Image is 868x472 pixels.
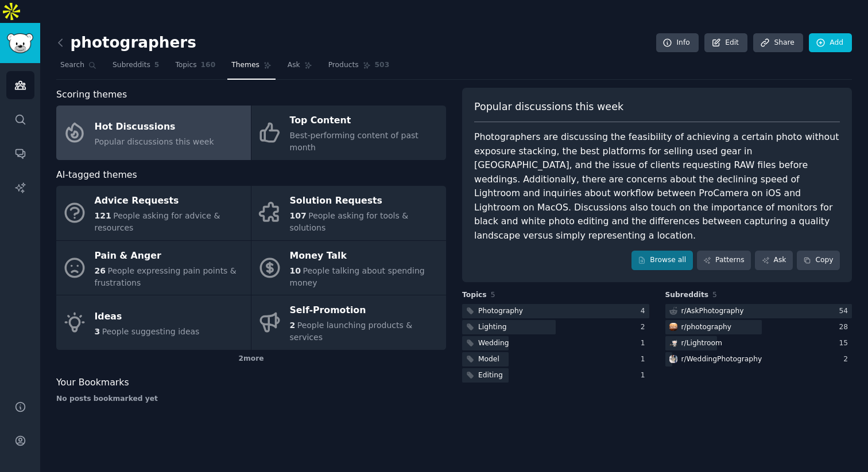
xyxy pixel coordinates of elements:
[478,306,523,317] div: Photography
[171,56,219,80] a: Topics160
[95,137,214,146] span: Popular discussions this week
[681,322,732,333] div: r/ photography
[641,306,649,317] div: 4
[290,131,418,152] span: Best-performing content of past month
[839,338,852,349] div: 15
[641,370,649,381] div: 1
[478,354,499,365] div: Model
[56,168,137,182] span: AI-tagged themes
[154,60,160,71] span: 5
[290,192,440,210] div: Solution Requests
[681,354,762,365] div: r/ WeddingPhotography
[251,106,446,160] a: Top ContentBest-performing content of past month
[95,192,245,210] div: Advice Requests
[56,56,100,80] a: Search
[843,354,852,365] div: 2
[290,247,440,265] div: Money Talk
[56,394,446,404] div: No posts bookmarked yet
[56,241,251,295] a: Pain & Anger26People expressing pain points & frustrations
[669,339,677,347] img: Lightroom
[665,290,709,301] span: Subreddits
[478,370,503,381] div: Editing
[60,60,84,71] span: Search
[665,320,852,334] a: photographyr/photography28
[462,352,649,366] a: Model1
[755,251,793,270] a: Ask
[56,34,196,52] h2: photographers
[108,56,163,80] a: Subreddits5
[669,355,677,363] img: WeddingPhotography
[462,368,649,383] a: Editing1
[7,33,33,53] img: GummySearch logo
[328,60,359,71] span: Products
[839,306,852,317] div: 54
[474,130,840,243] div: Photographers are discussing the feasibility of achieving a certain photo without exposure stacki...
[462,290,487,301] span: Topics
[478,338,509,349] div: Wedding
[56,350,446,368] div: 2 more
[251,241,446,295] a: Money Talk10People talking about spending money
[95,211,220,232] span: People asking for advice & resources
[462,304,649,318] a: Photography4
[231,60,259,71] span: Themes
[839,322,852,333] div: 28
[665,304,852,318] a: r/AskPhotography54
[95,211,111,220] span: 121
[227,56,276,80] a: Themes
[95,118,214,136] div: Hot Discussions
[201,60,216,71] span: 160
[290,266,425,287] span: People talking about spending money
[704,33,747,53] a: Edit
[113,60,150,71] span: Subreddits
[95,327,100,336] span: 3
[753,33,803,53] a: Share
[102,327,200,336] span: People suggesting ideas
[665,352,852,366] a: WeddingPhotographyr/WeddingPhotography2
[95,307,200,326] div: Ideas
[290,211,307,220] span: 107
[288,60,300,71] span: Ask
[56,88,127,102] span: Scoring themes
[56,106,251,160] a: Hot DiscussionsPopular discussions this week
[56,376,129,390] span: Your Bookmarks
[641,338,649,349] div: 1
[641,354,649,365] div: 1
[631,251,693,270] a: Browse all
[474,100,623,114] span: Popular discussions this week
[290,211,409,232] span: People asking for tools & solutions
[478,322,507,333] div: Lighting
[462,336,649,350] a: Wedding1
[375,60,390,71] span: 503
[95,247,245,265] div: Pain & Anger
[669,323,677,331] img: photography
[712,291,717,299] span: 5
[324,56,393,80] a: Products503
[175,60,196,71] span: Topics
[681,306,744,317] div: r/ AskPhotography
[797,251,840,270] button: Copy
[290,321,296,330] span: 2
[251,295,446,350] a: Self-Promotion2People launching products & services
[56,295,251,350] a: Ideas3People suggesting ideas
[251,186,446,240] a: Solution Requests107People asking for tools & solutions
[656,33,699,53] a: Info
[641,322,649,333] div: 2
[290,321,413,342] span: People launching products & services
[665,336,852,350] a: Lightroomr/Lightroom15
[809,33,852,53] a: Add
[284,56,316,80] a: Ask
[290,266,301,275] span: 10
[290,112,440,130] div: Top Content
[491,291,495,299] span: 5
[697,251,751,270] a: Patterns
[95,266,237,287] span: People expressing pain points & frustrations
[462,320,649,334] a: Lighting2
[681,338,722,349] div: r/ Lightroom
[290,302,440,320] div: Self-Promotion
[95,266,106,275] span: 26
[56,186,251,240] a: Advice Requests121People asking for advice & resources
